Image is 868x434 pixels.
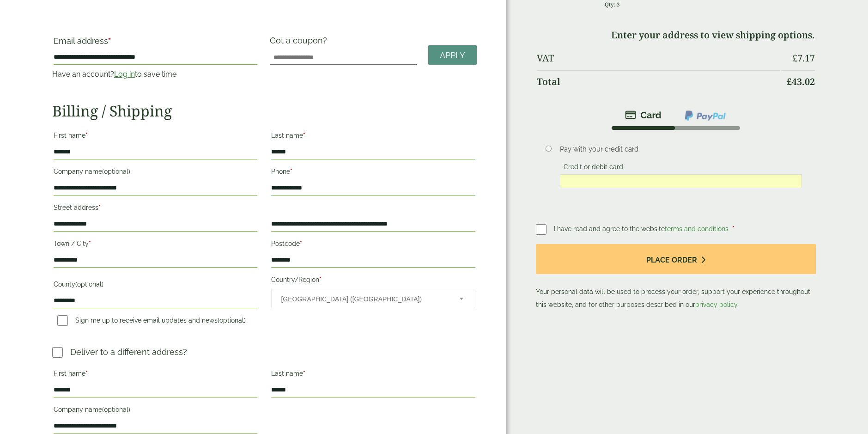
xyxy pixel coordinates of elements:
[271,237,475,253] label: Postcode
[554,257,730,264] span: I have read and agree to the website
[300,240,302,247] abbr: required
[787,107,815,119] bdi: 43.02
[536,275,816,306] button: Place order
[70,346,187,358] p: Deliver to a different address?
[625,141,662,152] img: stripe.png
[54,317,249,327] label: Sign me up to receive email updates and news
[537,79,780,101] th: VAT
[108,36,111,46] abbr: required
[271,289,475,308] span: Country/Region
[85,370,88,377] abbr: required
[57,315,68,326] input: Sign me up to receive email updates and news(optional)
[787,6,792,18] span: £
[54,403,258,419] label: Company name
[102,168,130,175] span: (optional)
[102,406,130,413] span: (optional)
[52,69,259,80] p: Have an account? to save time
[319,276,322,283] abbr: required
[290,168,292,175] abbr: required
[271,129,475,145] label: Last name
[54,237,258,253] label: Town / City
[54,278,258,293] label: County
[89,240,91,247] abbr: required
[428,45,477,65] a: Apply
[54,367,258,383] label: First name
[560,195,627,205] label: Credit or debit card
[303,370,305,377] abbr: required
[281,289,447,309] span: United Kingdom (UK)
[536,275,816,342] p: Your personal data will be used to process your order, support your experience throughout this we...
[440,50,465,61] span: Apply
[560,176,802,186] p: Pay with your credit card.
[732,257,734,264] abbr: required
[52,102,477,120] h2: Billing / Shipping
[271,273,475,289] label: Country/Region
[271,367,475,383] label: Last name
[605,1,620,8] small: Qty: 3
[271,165,475,181] label: Phone
[787,6,815,18] bdi: 35.85
[75,281,103,288] span: (optional)
[563,208,799,217] iframe: Secure card payment input frame
[665,257,728,264] a: terms and conditions
[85,132,88,139] abbr: required
[98,204,101,211] abbr: required
[792,83,797,96] span: £
[684,141,727,153] img: ppcp-gateway.png
[54,165,258,181] label: Company name
[54,201,258,217] label: Street address
[303,132,305,139] abbr: required
[54,37,258,50] label: Email address
[792,83,815,96] bdi: 7.17
[537,55,815,78] td: Enter your address to view shipping options.
[270,36,331,50] label: Got a coupon?
[218,317,246,324] span: (optional)
[537,102,780,124] th: Total
[54,129,258,145] label: First name
[114,70,135,79] a: Log in
[787,107,792,119] span: £
[695,332,737,340] a: privacy policy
